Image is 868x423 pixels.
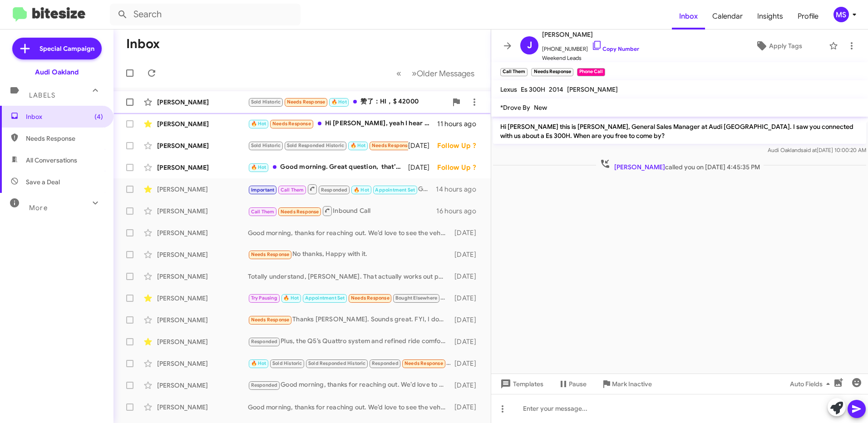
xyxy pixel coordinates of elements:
span: Apply Tags [769,38,802,54]
div: [DATE] [408,163,437,172]
small: Phone Call [577,68,605,76]
div: [PERSON_NAME] [157,381,248,390]
span: Appointment Set [305,295,345,301]
div: Lol.... it's there something special about this car? [248,140,408,151]
span: Sold Responded Historic [308,360,366,366]
div: [PERSON_NAME] [157,98,248,107]
span: Sold Historic [251,99,281,105]
a: Inbox [672,3,705,30]
span: Needs Response [251,317,290,323]
span: [PHONE_NUMBER] [542,40,639,54]
small: Call Them [500,68,528,76]
a: Profile [790,3,826,30]
div: Thanks [PERSON_NAME]. Sounds great. FYI, I don't need the car immediately, but I am ready to buy ... [248,315,450,325]
a: Calendar [705,3,750,30]
span: 🔥 Hot [251,360,266,366]
span: 🔥 Hot [283,295,299,301]
div: [DATE] [450,381,483,390]
span: Try Pausing [251,295,277,301]
span: [PERSON_NAME] [614,163,665,171]
span: *Drove By [500,103,530,112]
span: More [29,204,48,212]
span: Call Them [251,209,275,215]
span: Es 300H [521,85,545,93]
span: Weekend Leads [542,54,639,63]
div: [PERSON_NAME] [157,163,248,172]
div: Good morning, thanks for reaching out. We’d love to see the vehicle in person to give the most ac... [248,228,450,237]
div: Follow Up ? [437,141,483,150]
div: 11 hours ago [437,119,483,128]
span: Needs Response [372,143,410,148]
div: [DATE] [408,141,437,150]
div: Plus, the Q5’s Quattro system and refined ride comfort make it a perfect all rounder for both dai... [248,336,450,347]
div: [DATE] [450,359,483,368]
span: Mark Inactive [612,376,652,392]
button: Auto Fields [783,376,841,392]
button: Previous [391,64,407,83]
span: Responded [251,339,278,344]
div: MS [833,7,849,22]
span: 🔥 Hot [354,187,369,193]
span: Needs Response [272,121,311,127]
span: Appointment Set [375,187,415,193]
div: Good morning. Great question, that’s exactly what I’d love to show you. Come by and let’s find so... [248,162,408,172]
div: 赞了：HI，$ 42000 [248,97,447,107]
div: What was the number you guys had in mind before any discussion would've started? [248,358,450,369]
p: Hi [PERSON_NAME] this is [PERSON_NAME], General Sales Manager at Audi [GEOGRAPHIC_DATA]. I saw yo... [493,118,866,144]
div: [PERSON_NAME] [157,141,248,150]
span: Responded [251,382,278,388]
span: Needs Response [251,251,290,257]
div: [DATE] [450,250,483,259]
span: « [396,68,401,79]
input: Search [110,4,301,25]
span: Pause [569,376,587,392]
span: Templates [498,376,543,392]
a: Insights [750,3,790,30]
span: Important [251,187,275,193]
span: Sold Historic [272,360,302,366]
div: Inbound Call [248,205,436,216]
div: [PERSON_NAME] [157,207,248,216]
div: [PERSON_NAME] [157,119,248,128]
span: said at [801,147,817,153]
span: Sold Historic [251,143,281,148]
span: Bought Elsewhere [395,295,437,301]
span: Responded [321,187,348,193]
span: 2014 [549,85,563,93]
span: 🔥 Hot [331,99,347,105]
span: [PERSON_NAME] [542,29,639,40]
span: Needs Response [404,360,443,366]
div: [DATE] [450,228,483,237]
div: [PERSON_NAME] [157,272,248,281]
h1: Inbox [126,37,160,51]
div: [DATE] [450,403,483,412]
span: Audi Oakland [DATE] 10:00:20 AM [768,147,866,153]
span: » [412,68,417,79]
div: Hi [PERSON_NAME], yeah I hear you on that - those are the key reasons Audi is so appealing. In th... [248,118,437,129]
span: J [527,38,532,53]
span: Older Messages [417,69,474,79]
span: All Conversations [26,156,77,165]
span: Sold Responded Historic [287,143,345,148]
button: Next [406,64,480,83]
span: Save a Deal [26,177,60,187]
span: Lexus [500,85,517,93]
div: [PERSON_NAME] [157,185,248,194]
a: Copy Number [592,45,639,52]
div: [DATE] [450,294,483,303]
div: No thanks, Happy with it. [248,249,450,260]
nav: Page navigation example [391,64,480,83]
div: Good afternoon Tecleab. Thank you for that information. I wanted to check in and see if you did s... [248,183,436,195]
span: Needs Response [26,134,103,143]
div: Follow Up ? [437,163,483,172]
div: Audi Oakland [35,68,79,77]
div: 14 hours ago [436,185,483,194]
div: 16 hours ago [436,207,483,216]
div: Good morning, thanks for reaching out. We’d love to see the vehicle in person to give the most ac... [248,380,450,390]
span: Needs Response [281,209,319,215]
span: 🔥 Hot [251,121,266,127]
div: Thank you kindly Mujib. You'll hear from me again, love cars! Haha [248,293,450,303]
